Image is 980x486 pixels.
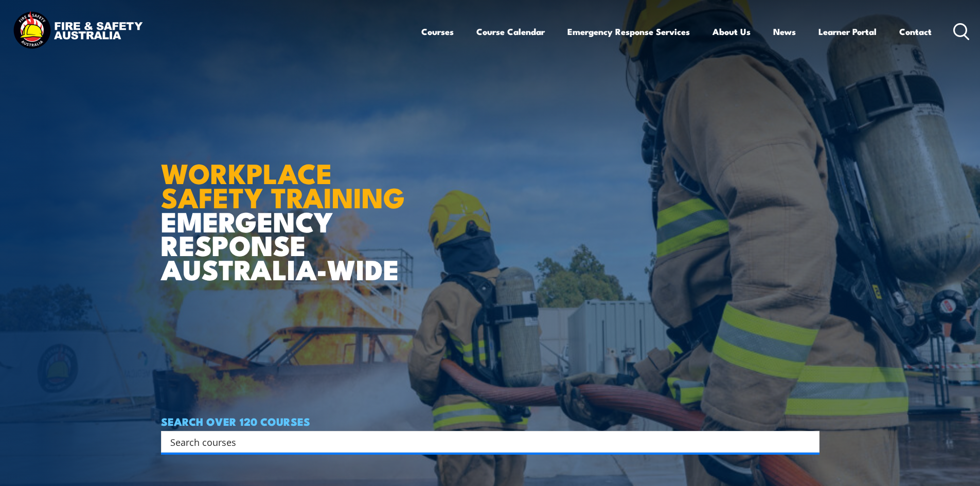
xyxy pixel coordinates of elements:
[712,18,751,45] a: About Us
[421,18,454,45] a: Courses
[801,435,816,449] button: Search magnifier button
[172,435,799,449] form: Search form
[567,18,690,45] a: Emergency Response Services
[161,135,413,281] h1: EMERGENCY RESPONSE AUSTRALIA-WIDE
[899,18,932,45] a: Contact
[161,151,405,218] strong: WORKPLACE SAFETY TRAINING
[170,434,797,449] input: Search input
[818,18,877,45] a: Learner Portal
[476,18,545,45] a: Course Calendar
[773,18,796,45] a: News
[161,416,819,427] h4: SEARCH OVER 120 COURSES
